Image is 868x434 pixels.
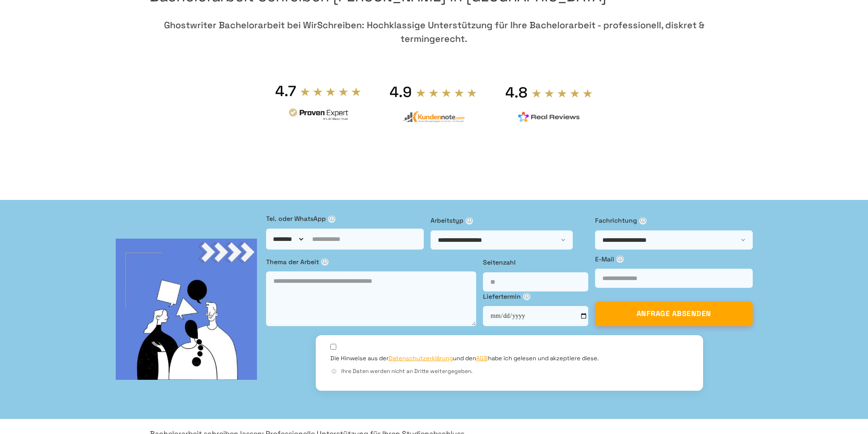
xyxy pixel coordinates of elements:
label: E-Mail [595,254,753,264]
label: Arbeitstyp [431,215,588,225]
img: stars [300,87,362,97]
label: Liefertermin [483,291,588,301]
div: Ghostwriter Bachelorarbeit bei WirSchreiben: Hochklassige Unterstützung für Ihre Bachelorarbeit -... [150,18,719,46]
div: Ihre Daten werden nicht an Dritte weitergegeben. [330,367,688,376]
span: ⓘ [328,215,335,223]
img: kundennote [402,111,464,123]
div: 4.7 [275,82,296,100]
span: ⓘ [466,217,473,225]
div: 4.8 [505,83,528,102]
a: AGB [476,354,488,362]
label: Seitenzahl [483,257,588,267]
span: ⓘ [321,258,329,266]
button: ANFRAGE ABSENDEN [595,301,753,326]
img: bg [116,239,257,380]
img: stars [531,88,593,98]
img: realreviews [518,112,580,123]
span: ⓘ [523,293,530,300]
div: 4.9 [390,83,412,101]
label: Die Hinweise aus der und den habe ich gelesen und akzeptiere diese. [330,354,599,363]
span: ⓘ [639,217,647,225]
label: Fachrichtung [595,215,753,225]
span: ⓘ [616,255,624,263]
label: Tel. oder WhatsApp [266,214,424,224]
label: Thema der Arbeit [266,257,476,267]
span: ⓘ [330,368,338,375]
a: Datenschutzerklärung [389,354,453,362]
img: stars [416,88,478,98]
